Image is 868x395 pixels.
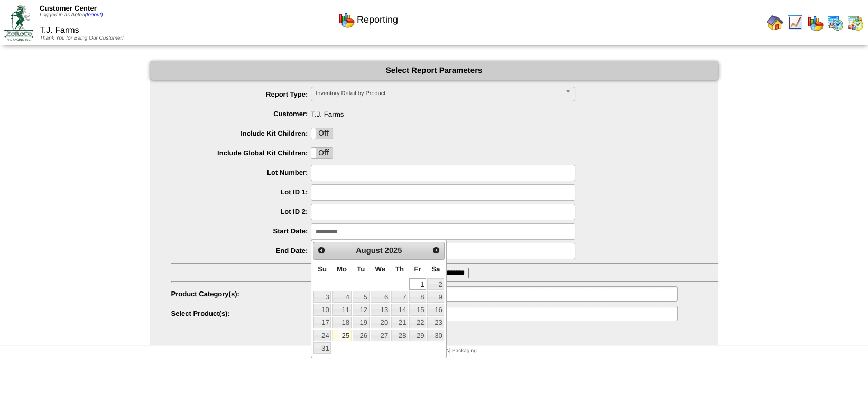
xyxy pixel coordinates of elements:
a: 11 [332,304,351,315]
span: Sunday [318,265,327,273]
a: 23 [427,317,444,328]
a: (logout) [85,12,103,18]
label: End Date: [171,247,311,255]
label: Off [311,148,333,158]
span: Saturday [431,265,440,273]
a: 25 [332,330,351,341]
a: 7 [391,291,408,303]
a: 3 [313,291,331,303]
span: Wednesday [375,265,386,273]
a: 13 [371,304,390,315]
label: Report Type: [171,90,311,98]
span: Customer Center [40,4,97,12]
img: calendarprod.gif [827,14,844,31]
img: line_graph.gif [787,14,804,31]
label: Lot Number: [171,168,311,176]
a: 14 [391,304,408,315]
a: 26 [353,330,370,341]
span: Friday [414,265,421,273]
span: Logged in as Apfna [40,12,103,18]
a: 12 [353,304,370,315]
label: Off [311,128,333,139]
a: 5 [353,291,370,303]
a: 18 [332,317,351,328]
label: Product Category(s): [171,290,311,298]
span: Reporting [357,14,398,25]
div: Select Report Parameters [150,61,718,80]
label: Lot ID 1: [171,188,311,196]
a: 6 [371,291,390,303]
label: Customer: [171,110,311,118]
label: Select Product(s): [171,309,311,317]
a: 4 [332,291,351,303]
span: Prev [317,246,326,255]
a: 19 [353,317,370,328]
a: Prev [315,243,328,257]
a: 22 [409,317,426,328]
span: Thank You for Being Our Customer! [40,35,124,41]
a: 28 [391,330,408,341]
img: calendarinout.gif [847,14,864,31]
a: 20 [371,317,390,328]
span: Monday [337,265,347,273]
img: graph.gif [338,11,355,28]
label: Include Kit Children: [171,129,311,137]
a: 17 [313,317,331,328]
a: 29 [409,330,426,341]
a: 30 [427,330,444,341]
a: 16 [427,304,444,315]
span: Thursday [395,265,404,273]
a: 9 [427,291,444,303]
span: Next [432,246,440,255]
a: 1 [409,278,426,290]
label: Start Date: [171,227,311,235]
span: Tuesday [357,265,365,273]
img: graph.gif [807,14,824,31]
a: 10 [313,304,331,315]
span: T.J. Farms [40,26,79,35]
a: 8 [409,291,426,303]
span: Inventory Detail by Product [316,87,561,100]
span: T.J. Farms [171,106,718,118]
a: 2 [427,278,444,290]
a: Next [429,243,443,257]
label: Include Global Kit Children: [171,149,311,157]
a: 27 [371,330,390,341]
img: home.gif [767,14,783,31]
img: ZoRoCo_Logo(Green%26Foil)%20jpg.webp [4,5,33,40]
a: 31 [313,342,331,354]
div: OnOff [311,147,333,159]
a: 24 [313,330,331,341]
a: 21 [391,317,408,328]
a: 15 [409,304,426,315]
div: OnOff [311,128,333,139]
span: 2025 [385,247,402,255]
label: Lot ID 2: [171,208,311,215]
span: August [356,247,382,255]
